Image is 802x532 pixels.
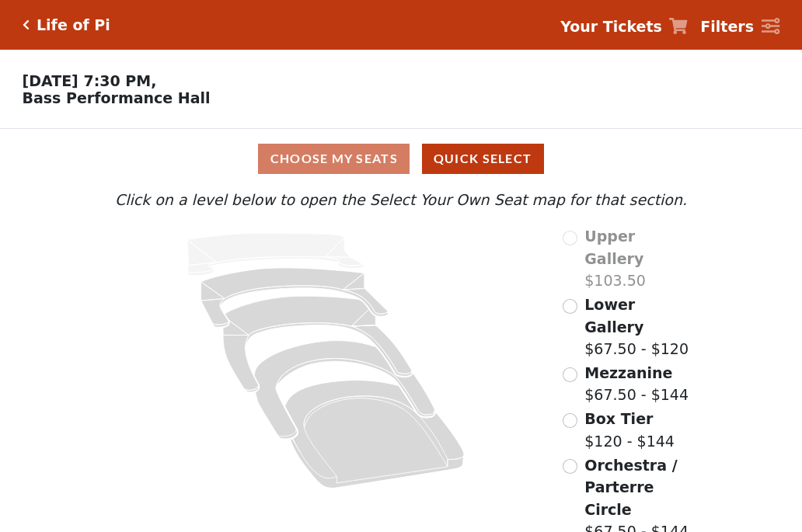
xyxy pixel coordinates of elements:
button: Quick Select [422,144,544,174]
a: Filters [700,16,779,38]
span: Box Tier [584,410,653,427]
label: $120 - $144 [584,408,675,452]
a: Your Tickets [560,16,688,38]
p: Click on a level below to open the Select Your Own Seat map for that section. [111,189,691,211]
label: $103.50 [584,225,691,292]
strong: Your Tickets [560,18,662,35]
h5: Life of Pi [37,16,110,34]
span: Mezzanine [584,364,672,381]
a: Click here to go back to filters [23,19,30,30]
path: Orchestra / Parterre Circle - Seats Available: 40 [285,381,465,489]
strong: Filters [700,18,754,35]
label: $67.50 - $120 [584,294,691,360]
span: Lower Gallery [584,296,643,336]
span: Upper Gallery [584,228,643,267]
label: $67.50 - $144 [584,362,689,406]
span: Orchestra / Parterre Circle [584,457,677,518]
path: Upper Gallery - Seats Available: 0 [187,233,364,276]
path: Lower Gallery - Seats Available: 129 [201,268,389,327]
